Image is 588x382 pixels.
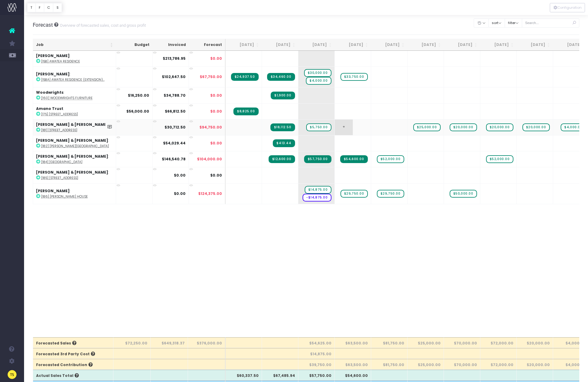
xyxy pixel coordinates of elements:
[517,337,553,348] th: $20,000.00
[174,191,186,196] strong: $0.00
[273,139,295,147] span: Streamtime Invoice: INV-559 – [182] McGregor House
[444,337,480,348] th: $70,000.00
[33,151,116,167] td: :
[371,39,408,51] th: Oct 25: activate to sort column ascending
[517,39,553,51] th: Feb 26: activate to sort column ascending
[486,123,513,131] span: wayahead Sales Forecast Item
[444,359,480,370] th: $70,000.00
[162,156,186,162] strong: $146,540.78
[306,123,331,131] span: wayahead Sales Forecast Item
[262,370,298,380] th: $67,485.94
[27,3,36,12] button: T
[517,359,553,370] th: $20,000.00
[33,135,116,151] td: :
[33,103,116,119] td: :
[450,123,477,131] span: wayahead Sales Forecast Item
[116,39,152,51] th: Budget
[480,337,517,348] th: $72,000.00
[33,66,116,87] td: :
[165,125,186,130] strong: $30,712.50
[480,39,517,51] th: Jan 26: activate to sort column ascending
[188,337,226,348] th: $376,000.00
[306,77,331,85] span: wayahead Sales Forecast Item
[335,39,371,51] th: Sep 25: activate to sort column ascending
[269,155,295,163] span: Streamtime Invoice: INV-555 – [184] Hawkes Bay House
[165,109,186,114] strong: $66,812.50
[304,155,331,163] span: Streamtime Invoice: INV-560 – [184] Hawkes Bay House
[36,53,70,58] strong: [PERSON_NAME]
[174,173,186,178] strong: $0.00
[505,18,522,28] button: filter
[41,144,109,148] abbr: [182] McGregor House
[36,341,76,346] span: Forecasted Sales
[335,120,353,135] span: +
[27,3,62,12] div: Vertical button group
[198,191,222,196] span: $124,375.00
[488,18,505,28] button: sort
[298,348,335,359] th: $14,875.00
[197,156,222,162] span: $104,000.00
[298,39,335,51] th: Aug 25: activate to sort column ascending
[561,123,586,131] span: wayahead Sales Forecast Item
[340,190,368,198] span: wayahead Sales Forecast Item
[298,359,335,370] th: $39,750.00
[33,119,116,135] td: :
[231,73,259,81] span: Streamtime Invoice: INV-554 – [158A] Awatea Residence (Extension)
[522,123,550,131] span: wayahead Sales Forecast Item
[335,359,371,370] th: $63,500.00
[413,123,441,131] span: wayahead Sales Forecast Item
[41,160,82,164] abbr: [184] Hawkes Bay House
[151,337,188,348] th: $649,318.37
[164,93,186,98] strong: $34,788.70
[522,18,580,28] input: Search...
[267,73,295,81] span: Streamtime Invoice: INV-556 – [158A] Awatea Residence (Extension)
[210,141,222,146] span: $0.00
[377,155,404,163] span: wayahead Sales Forecast Item
[550,3,585,12] button: Configuration
[33,39,116,51] th: Job: activate to sort column ascending
[41,194,88,199] abbr: [186] Tara Iti House
[226,370,262,380] th: $60,337.50
[335,370,371,380] th: $54,600.00
[304,69,331,77] span: wayahead Sales Forecast Item
[335,337,371,348] th: $63,500.00
[33,370,113,380] th: Actual Sales Total
[163,141,186,146] strong: $54,029.44
[41,128,77,132] abbr: [181] 22 Tawariki Street
[41,96,93,100] abbr: [160] Woodwrights Furniture
[298,370,335,380] th: $57,750.00
[486,155,513,163] span: wayahead Sales Forecast Item
[33,348,113,359] th: Forecasted 3rd Party Cost
[210,93,222,98] span: $0.00
[44,3,54,12] button: C
[550,3,585,12] div: Vertical button group
[36,154,108,159] strong: [PERSON_NAME] & [PERSON_NAME]
[35,3,44,12] button: F
[36,122,108,127] strong: [PERSON_NAME] & [PERSON_NAME]
[33,183,116,204] td: :
[36,71,70,77] strong: [PERSON_NAME]
[262,39,298,51] th: Jul 25: activate to sort column ascending
[33,87,116,103] td: :
[36,188,70,193] strong: [PERSON_NAME]
[41,112,78,117] abbr: [175] 49 Hanene Street
[226,39,262,51] th: Jun 25: activate to sort column ascending
[36,170,108,175] strong: [PERSON_NAME] & [PERSON_NAME]
[36,90,63,95] strong: Woodwrights
[233,108,258,115] span: Streamtime Invoice: INV-551 – [175] 49 Hanene Street
[199,125,222,130] span: $94,750.00
[36,138,108,143] strong: [PERSON_NAME] & [PERSON_NAME]
[210,109,222,114] span: $0.00
[377,190,404,198] span: wayahead Sales Forecast Item
[33,359,113,370] th: Forecasted Contribution
[33,22,53,28] span: Forecast
[303,194,331,202] span: wayahead Cost Forecast Item
[41,59,80,64] abbr: [158] Awatea Residence
[371,359,408,370] th: $81,750.00
[340,73,368,81] span: wayahead Sales Forecast Item
[33,167,116,183] td: :
[152,39,189,51] th: Invoiced
[33,51,116,66] td: :
[58,22,146,28] small: Overview of forecasted sales, cost and gross profit
[163,56,186,61] strong: $213,786.95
